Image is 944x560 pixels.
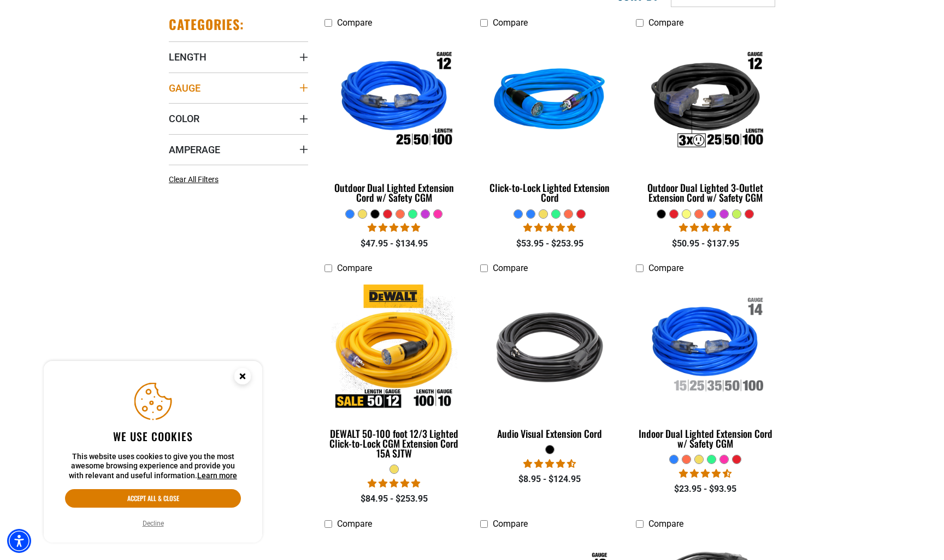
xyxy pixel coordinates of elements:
a: blue Click-to-Lock Lighted Extension Cord [480,33,619,209]
span: Compare [493,17,528,28]
span: Gauge [169,82,200,94]
img: Outdoor Dual Lighted Extension Cord w/ Safety CGM [326,39,463,164]
img: black [481,284,618,410]
div: Accessibility Menu [7,529,31,553]
span: 4.81 stars [368,222,420,233]
a: Indoor Dual Lighted Extension Cord w/ Safety CGM Indoor Dual Lighted Extension Cord w/ Safety CGM [636,279,775,455]
a: DEWALT 50-100 foot 12/3 Lighted Click-to-Lock CGM Extension Cord 15A SJTW DEWALT 50-100 foot 12/3... [324,279,464,465]
p: This website uses cookies to give you the most awesome browsing experience and provide you with r... [65,452,241,481]
span: Compare [493,263,528,273]
div: $23.95 - $93.95 [636,483,775,496]
span: Compare [337,263,372,273]
a: Clear All Filters [169,174,223,185]
span: Compare [648,263,683,273]
summary: Color [169,103,308,134]
img: blue [481,39,618,164]
a: Outdoor Dual Lighted 3-Outlet Extension Cord w/ Safety CGM Outdoor Dual Lighted 3-Outlet Extensio... [636,33,775,209]
span: Compare [337,17,372,28]
h2: We use cookies [65,429,241,443]
img: DEWALT 50-100 foot 12/3 Lighted Click-to-Lock CGM Extension Cord 15A SJTW [326,284,463,410]
div: $53.95 - $253.95 [480,237,619,250]
div: Outdoor Dual Lighted Extension Cord w/ Safety CGM [324,183,464,202]
img: Indoor Dual Lighted Extension Cord w/ Safety CGM [636,284,774,410]
div: $47.95 - $134.95 [324,237,464,250]
span: 4.87 stars [523,222,576,233]
div: Audio Visual Extension Cord [480,429,619,438]
button: Decline [139,518,167,529]
a: Outdoor Dual Lighted Extension Cord w/ Safety CGM Outdoor Dual Lighted Extension Cord w/ Safety CGM [324,33,464,209]
img: Outdoor Dual Lighted 3-Outlet Extension Cord w/ Safety CGM [636,39,774,164]
div: $50.95 - $137.95 [636,237,775,250]
span: Clear All Filters [169,175,219,184]
span: Compare [337,519,372,529]
button: Close this option [223,361,262,395]
div: Indoor Dual Lighted Extension Cord w/ Safety CGM [636,429,775,448]
span: Compare [493,519,528,529]
div: Click-to-Lock Lighted Extension Cord [480,183,619,202]
a: This website uses cookies to give you the most awesome browsing experience and provide you with r... [197,471,237,480]
span: Length [169,51,206,63]
aside: Cookie Consent [44,361,262,543]
span: 4.40 stars [679,468,731,479]
span: Compare [648,17,683,28]
summary: Amperage [169,134,308,165]
h2: Categories: [169,16,244,33]
span: 4.80 stars [679,222,731,233]
div: $84.95 - $253.95 [324,492,464,505]
div: Outdoor Dual Lighted 3-Outlet Extension Cord w/ Safety CGM [636,183,775,202]
span: Amperage [169,143,220,156]
div: $8.95 - $124.95 [480,473,619,486]
span: Color [169,112,199,125]
span: Compare [648,519,683,529]
span: 4.71 stars [523,459,576,469]
div: DEWALT 50-100 foot 12/3 Lighted Click-to-Lock CGM Extension Cord 15A SJTW [324,429,464,458]
a: black Audio Visual Extension Cord [480,279,619,445]
summary: Gauge [169,73,308,103]
button: Accept all & close [65,489,241,508]
span: 4.84 stars [368,478,420,489]
summary: Length [169,41,308,72]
